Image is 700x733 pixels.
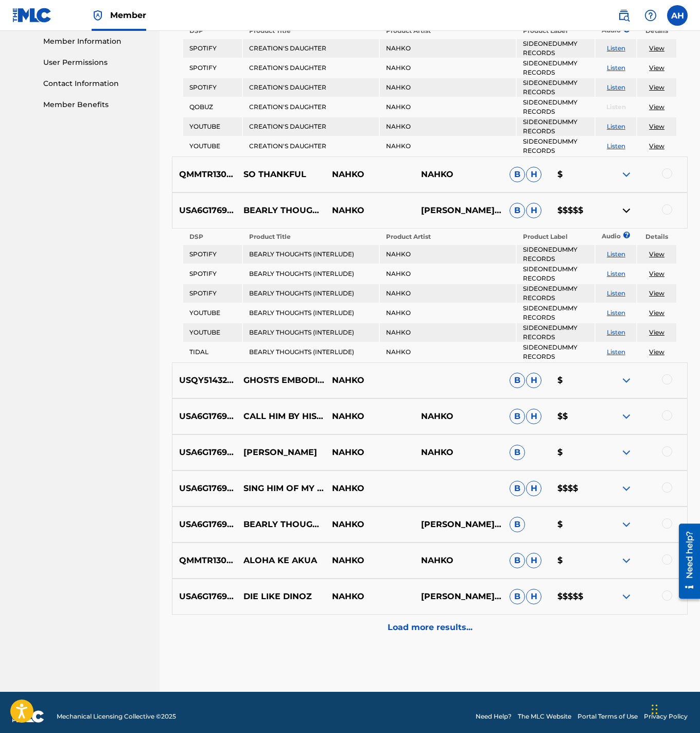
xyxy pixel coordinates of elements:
[607,250,625,258] a: Listen
[183,98,242,116] td: QOBUZ
[620,168,633,181] img: expand
[596,232,608,241] p: Audio
[510,445,525,460] span: B
[551,168,599,181] p: $
[620,374,633,387] img: expand
[237,482,325,495] p: SING HIM OF MY REVELATIONS
[667,5,688,26] div: User Menu
[414,168,502,181] p: NAHKO
[607,270,625,277] a: Listen
[380,230,516,244] th: Product Artist
[510,589,525,604] span: B
[380,265,516,283] td: NAHKO
[172,518,237,531] p: USA6G1769508
[325,374,414,387] p: NAHKO
[12,8,52,23] img: MLC Logo
[671,520,700,603] iframe: Resource Center
[183,117,242,136] td: YOUTUBE
[551,554,599,567] p: $
[517,24,595,38] th: Product Label
[517,304,595,322] td: SIDEONEDUMMY RECORDS
[325,518,414,531] p: NAHKO
[414,410,502,423] p: NAHKO
[577,712,638,721] a: Portal Terms of Use
[510,373,525,388] span: B
[110,9,146,21] span: Member
[237,410,325,423] p: CALL HIM BY HIS NAME
[649,83,664,91] a: View
[237,168,325,181] p: SO THANKFUL
[380,59,516,77] td: NAHKO
[243,304,379,322] td: BEARLY THOUGHTS (INTERLUDE)
[172,554,237,567] p: QMMTR1300021
[380,24,516,38] th: Product Artist
[607,123,625,130] a: Listen
[649,103,664,111] a: View
[183,39,242,58] td: SPOTIFY
[551,410,599,423] p: $$
[380,343,516,361] td: NAHKO
[172,204,237,217] p: USA6G1769508
[172,410,237,423] p: USA6G1769511
[237,518,325,531] p: BEARLY THOUGHTS (INTERLUDE)
[517,265,595,283] td: SIDEONEDUMMY RECORDS
[640,5,661,26] div: Help
[620,590,633,603] img: expand
[510,203,525,218] span: B
[414,518,502,531] p: [PERSON_NAME]-ESE BELL
[620,410,633,423] img: expand
[649,123,664,130] a: View
[510,167,525,182] span: B
[243,78,379,97] td: CREATION'S DAUGHTER
[620,204,633,217] img: contract
[526,589,541,604] span: H
[172,374,237,387] p: USQY51432065
[183,265,242,283] td: SPOTIFY
[526,553,541,568] span: H
[92,9,104,22] img: Top Rightsholder
[510,517,525,532] span: B
[551,374,599,387] p: $
[517,284,595,303] td: SIDEONEDUMMY RECORDS
[183,137,242,155] td: YOUTUBE
[649,348,664,356] a: View
[243,284,379,303] td: BEARLY THOUGHTS (INTERLUDE)
[243,245,379,264] td: BEARLY THOUGHTS (INTERLUDE)
[649,684,700,733] iframe: Chat Widget
[183,59,242,77] td: SPOTIFY
[607,289,625,297] a: Listen
[183,78,242,97] td: SPOTIFY
[517,343,595,361] td: SIDEONEDUMMY RECORDS
[518,712,571,721] a: The MLC Website
[43,36,147,47] a: Member Information
[607,309,625,317] a: Listen
[649,289,664,297] a: View
[243,343,379,361] td: BEARLY THOUGHTS (INTERLUDE)
[551,204,599,217] p: $$$$$
[510,409,525,424] span: B
[388,621,472,634] p: Load more results...
[414,446,502,459] p: NAHKO
[172,446,237,459] p: USA6G1769506
[517,39,595,58] td: SIDEONEDUMMY RECORDS
[607,328,625,336] a: Listen
[517,245,595,264] td: SIDEONEDUMMY RECORDS
[644,712,688,721] a: Privacy Policy
[380,304,516,322] td: NAHKO
[649,64,664,72] a: View
[607,348,625,356] a: Listen
[596,102,636,112] p: Listen
[517,230,595,244] th: Product Label
[414,204,502,217] p: [PERSON_NAME]-ESE BELL
[183,284,242,303] td: SPOTIFY
[380,98,516,116] td: NAHKO
[325,168,414,181] p: NAHKO
[325,554,414,567] p: NAHKO
[183,230,242,244] th: DSP
[510,481,525,496] span: B
[637,24,676,38] th: Details
[183,343,242,361] td: TIDAL
[517,323,595,342] td: SIDEONEDUMMY RECORDS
